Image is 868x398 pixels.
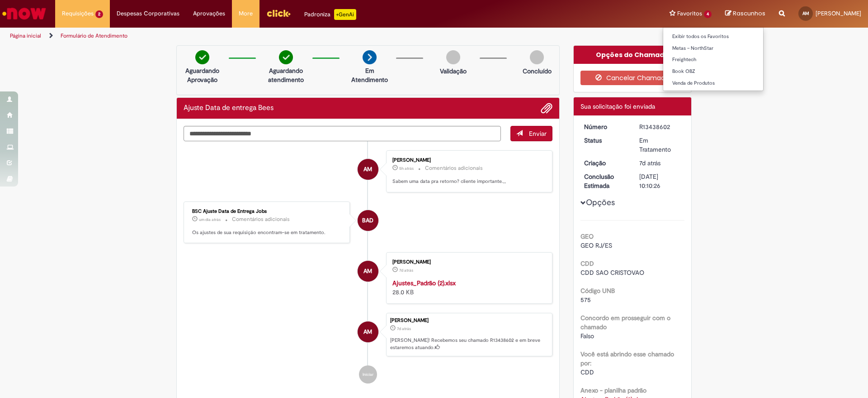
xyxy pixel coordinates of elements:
ul: Histórico de tíquete [184,141,552,393]
span: AM [363,158,372,180]
ul: Favoritos [663,27,764,91]
span: 7d atrás [399,268,413,273]
a: Rascunhos [725,10,765,18]
span: 2 [95,10,103,18]
time: 28/08/2025 10:00:34 [399,166,414,171]
p: +GenAi [334,9,356,20]
div: [PERSON_NAME] [390,318,547,323]
button: Cancelar Chamado [580,71,685,85]
div: BSC Ajuste Data de Entrega Jobs [192,209,343,214]
dt: Status [577,136,633,145]
a: Venda de Produtos [663,78,763,88]
img: arrow-next.png [363,50,377,64]
b: Anexo - planilha padrão [580,386,646,394]
span: AM [363,321,372,343]
img: img-circle-grey.png [530,50,544,64]
span: Requisições [62,9,94,18]
div: 28.0 KB [392,278,543,297]
span: More [239,9,253,18]
span: [PERSON_NAME] [816,10,861,17]
small: Comentários adicionais [232,216,290,223]
span: BAD [362,210,373,231]
span: 7d atrás [397,326,411,331]
textarea: Digite sua mensagem aqui... [184,126,501,141]
span: Rascunhos [733,9,765,18]
span: 4 [704,10,712,18]
h2: Ajuste Data de entrega Bees Histórico de tíquete [184,104,274,112]
div: [PERSON_NAME] [392,259,543,265]
time: 27/08/2025 12:15:07 [199,217,221,222]
div: [DATE] 10:10:26 [639,172,681,190]
span: CDD SAO CRISTOVAO [580,269,644,277]
dt: Número [577,122,633,131]
b: Código UNB [580,287,615,295]
span: 5h atrás [399,166,414,171]
p: Os ajustes de sua requisição encontram-se em tratamento. [192,229,343,236]
a: Ajustes_Padrão (2).xlsx [392,279,456,287]
span: Falso [580,332,594,340]
small: Comentários adicionais [425,164,483,172]
b: Concordo em prosseguir com o chamado [580,314,670,331]
dt: Criação [577,158,633,168]
div: BSC Ajuste Data de Entrega Jobs [358,210,378,231]
p: Sabem uma data pra retorno? cliente importante.,, [392,178,543,185]
img: img-circle-grey.png [446,50,460,64]
a: Página inicial [10,32,41,39]
span: AM [363,260,372,282]
b: Você está abrindo esse chamado por: [580,350,674,367]
img: ServiceNow [1,5,47,23]
time: 22/08/2025 09:09:11 [399,268,413,273]
div: Ana Beatriz Muniz De Freitas Miotto [358,321,378,342]
a: Freightech [663,55,763,65]
span: Sua solicitação foi enviada [580,102,655,110]
span: Aprovações [193,9,225,18]
p: [PERSON_NAME]! Recebemos seu chamado R13438602 e em breve estaremos atuando. [390,337,547,351]
div: [PERSON_NAME] [392,158,543,163]
span: Favoritos [677,9,702,18]
div: Ana Beatriz Muniz De Freitas Miotto [358,261,378,282]
dt: Conclusão Estimada [577,172,633,190]
p: Aguardando atendimento [264,66,308,84]
a: Formulário de Atendimento [61,32,127,39]
time: 22/08/2025 09:10:22 [397,326,411,331]
span: 7d atrás [639,159,660,167]
span: GEO RJ/ES [580,241,612,249]
li: Ana Beatriz Muniz De Freitas Miotto [184,313,552,356]
span: CDD [580,368,594,376]
b: GEO [580,232,594,240]
p: Aguardando Aprovação [180,66,224,84]
div: Padroniza [304,9,356,20]
div: R13438602 [639,122,681,131]
b: CDD [580,259,594,268]
span: um dia atrás [199,217,221,222]
p: Validação [440,67,467,76]
img: check-circle-green.png [279,50,293,64]
a: Metas – NorthStar [663,43,763,53]
time: 22/08/2025 09:10:22 [639,159,660,167]
div: Ana Beatriz Muniz De Freitas Miotto [358,159,378,180]
img: click_logo_yellow_360x200.png [266,6,291,20]
a: Book OBZ [663,67,763,77]
button: Adicionar anexos [541,102,552,114]
p: Em Atendimento [348,66,392,84]
img: check-circle-green.png [195,50,209,64]
a: Exibir todos os Favoritos [663,32,763,42]
p: Concluído [523,67,552,76]
div: 22/08/2025 09:10:22 [639,158,681,168]
span: Despesas Corporativas [117,9,179,18]
button: Enviar [510,126,552,141]
div: Opções do Chamado [574,46,692,64]
span: 575 [580,296,591,304]
span: Enviar [529,129,547,138]
ul: Trilhas de página [7,28,572,44]
span: AM [802,10,809,16]
div: Em Tratamento [639,136,681,154]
